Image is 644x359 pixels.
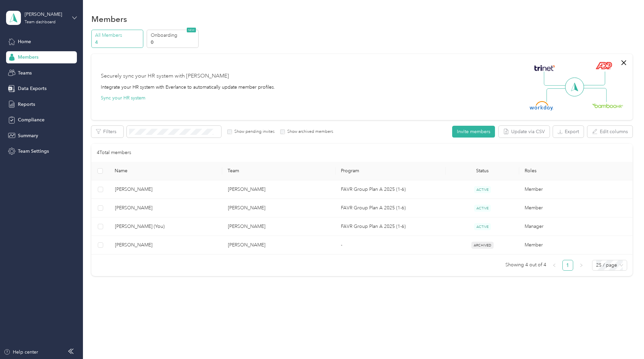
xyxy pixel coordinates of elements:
label: Show archived members [285,129,333,135]
p: 0 [151,39,197,46]
span: [PERSON_NAME] [115,241,217,249]
td: FAVR Group Plan A 2025 (1-6) [335,199,446,217]
span: [PERSON_NAME] [115,204,217,212]
span: NEW [187,28,196,32]
td: Jill Phillips [223,180,335,199]
td: Member [519,236,632,255]
td: Thomas G. Longcore [110,180,223,199]
span: Members [18,54,38,61]
p: 4 [95,39,141,46]
td: Jill Phillips [223,236,335,255]
button: Sync your HR system [101,94,145,101]
p: All Members [95,32,141,39]
span: Reports [18,101,35,108]
span: [PERSON_NAME] (You) [115,223,217,230]
div: Team dashboard [25,20,56,24]
img: Line Right Down [583,88,607,102]
button: Invite members [452,126,495,138]
span: ARCHIVED [471,242,494,249]
span: Summary [18,132,38,139]
img: Line Right Up [582,71,605,86]
span: Data Exports [18,85,47,92]
td: Jill Phillips [223,199,335,217]
span: ACTIVE [474,186,491,193]
iframe: Everlance-gr Chat Button Frame [606,321,644,359]
p: Onboarding [151,32,197,39]
button: right [576,260,587,271]
td: Kelli R. Turner [110,199,223,217]
span: Showing 4 out of 4 [505,260,546,270]
button: Export [553,126,584,138]
span: Teams [18,69,32,77]
img: BambooHR [592,103,623,108]
th: Team [222,162,335,180]
span: 25 / page [596,260,623,270]
span: ACTIVE [474,205,491,212]
td: Samuel R. Frank [110,236,223,255]
div: Integrate your HR system with Everlance to automatically update member profiles. [101,84,275,91]
button: Update via CSV [499,126,550,138]
span: Team Settings [18,148,49,155]
button: left [549,260,560,271]
h1: Members [91,16,127,23]
button: Filters [91,126,123,138]
th: Roles [519,162,633,180]
img: Workday [530,101,553,111]
label: Show pending invites [232,129,274,135]
li: Next Page [576,260,587,271]
span: Home [18,38,31,45]
img: Line Left Down [546,88,570,102]
th: Name [109,162,222,180]
span: [PERSON_NAME] [115,186,217,193]
span: Name [115,168,217,174]
td: Jill E. Phillips (You) [110,217,223,236]
div: Page Size [592,260,627,271]
img: Trinet [533,63,556,73]
span: left [552,263,556,267]
td: FAVR Group Plan A 2025 (1-6) [335,217,446,236]
span: right [579,263,583,267]
td: - [335,236,446,255]
button: Help center [4,349,38,356]
td: Jill Phillips [223,217,335,236]
td: Manager [519,217,632,236]
td: FAVR Group Plan A 2025 (1-6) [335,180,446,199]
p: 4 Total members [97,149,131,156]
a: 1 [563,260,573,270]
th: Status [446,162,519,180]
img: Line Left Up [544,71,567,86]
img: ADP [595,62,612,69]
span: Compliance [18,116,45,123]
li: Previous Page [549,260,560,271]
button: Edit columns [587,126,633,138]
div: Securely sync your HR system with [PERSON_NAME] [101,72,229,80]
th: Program [335,162,446,180]
span: ACTIVE [474,223,491,230]
div: [PERSON_NAME] [25,11,67,18]
td: Member [519,180,632,199]
td: Member [519,199,632,217]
